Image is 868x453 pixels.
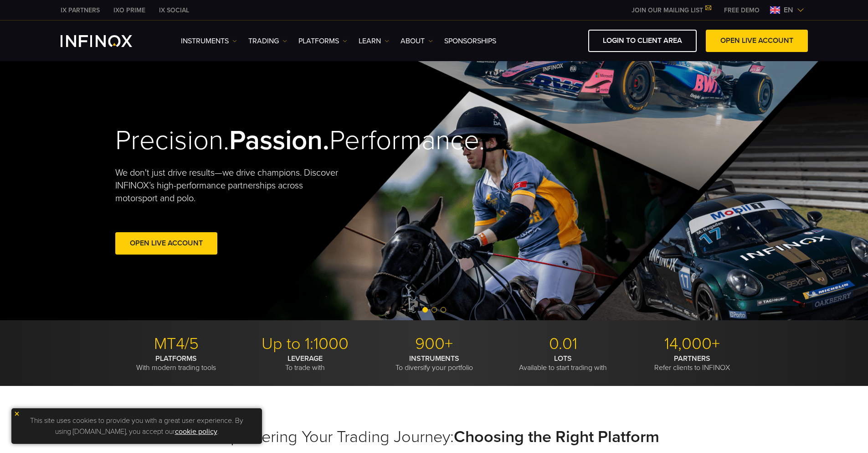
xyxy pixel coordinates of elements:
a: cookie policy [175,427,217,436]
p: Available to start trading with [502,354,624,372]
p: 900+ [373,334,495,354]
strong: Choosing the Right Platform [454,427,659,447]
a: Instruments [181,36,237,47]
span: Go to slide 2 [431,307,437,312]
a: TRADING [248,36,287,47]
span: en [780,5,797,16]
a: PLATFORMS [298,36,347,47]
a: INFINOX [107,5,152,15]
span: Go to slide 1 [422,307,428,312]
p: MT4/5 [115,334,237,354]
p: To diversify your portfolio [373,354,495,372]
strong: LEVERAGE [288,354,323,363]
a: Learn [359,36,389,47]
a: JOIN OUR MAILING LIST [625,6,717,14]
a: OPEN LIVE ACCOUNT [706,30,808,52]
strong: Passion. [229,124,329,157]
strong: INSTRUMENTS [409,354,459,363]
strong: PARTNERS [674,354,710,363]
a: SPONSORSHIPS [444,36,496,47]
p: With modern trading tools [115,354,237,372]
a: Open Live Account [115,232,217,255]
span: Go to slide 3 [441,307,446,312]
p: 0.01 [502,334,624,354]
p: We don't just drive results—we drive champions. Discover INFINOX’s high-performance partnerships ... [115,167,345,205]
h2: Empowering Your Trading Journey: [115,427,753,447]
a: INFINOX [54,5,107,15]
p: Up to 1:1000 [244,334,366,354]
strong: PLATFORMS [155,354,197,363]
strong: LOTS [554,354,572,363]
a: INFINOX Logo [61,35,154,47]
a: INFINOX [152,5,196,15]
img: yellow close icon [14,411,20,417]
h2: Precision. Performance. [115,124,402,157]
p: Refer clients to INFINOX [631,354,753,372]
p: To trade with [244,354,366,372]
a: LOGIN TO CLIENT AREA [588,30,697,52]
a: INFINOX MENU [717,5,766,15]
a: ABOUT [401,36,433,47]
p: 14,000+ [631,334,753,354]
p: This site uses cookies to provide you with a great user experience. By using [DOMAIN_NAME], you a... [16,413,257,439]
